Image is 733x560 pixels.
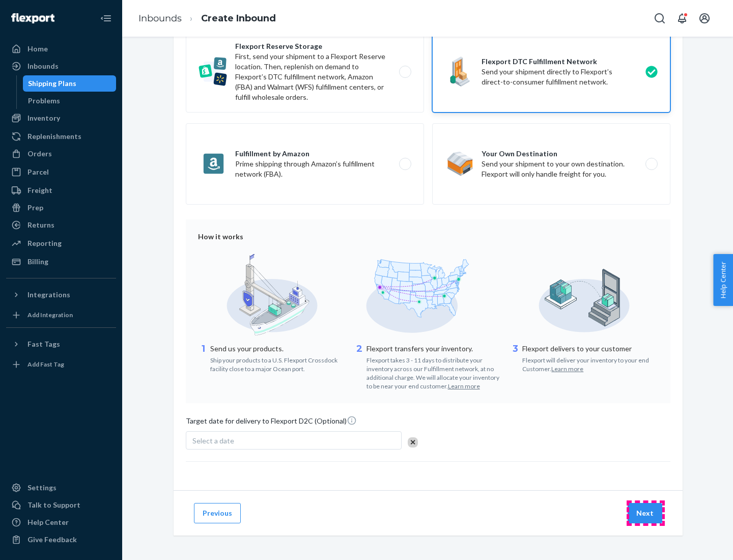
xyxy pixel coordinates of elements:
[713,254,733,306] button: Help Center
[6,217,116,233] a: Returns
[27,360,64,369] div: Add Fast Tag
[28,78,76,89] div: Shipping Plans
[6,164,116,180] a: Parcel
[23,75,117,92] a: Shipping Plans
[130,4,284,34] ol: breadcrumbs
[194,503,241,523] button: Previous
[27,149,52,159] div: Orders
[6,480,116,496] a: Settings
[27,220,54,230] div: Returns
[27,44,48,54] div: Home
[551,365,583,373] button: Learn more
[27,517,69,527] div: Help Center
[27,203,43,213] div: Prep
[672,8,692,29] button: Open notifications
[510,343,520,373] div: 3
[27,61,59,71] div: Inbounds
[6,307,116,323] a: Add Integration
[138,13,182,24] a: Inbounds
[27,167,49,177] div: Parcel
[27,185,52,195] div: Freight
[6,497,116,513] a: Talk to Support
[6,128,116,145] a: Replenishments
[27,257,48,267] div: Billing
[210,354,346,373] div: Ship your products to a U.S. Flexport Crossdock facility close to a major Ocean port.
[6,287,116,303] button: Integrations
[448,382,480,390] button: Learn more
[6,235,116,251] a: Reporting
[27,339,60,349] div: Fast Tags
[6,336,116,352] button: Fast Tags
[27,113,60,123] div: Inventory
[11,13,54,23] img: Flexport logo
[201,13,276,24] a: Create Inbound
[186,415,357,430] span: Target date for delivery to Flexport D2C (Optional)
[522,354,658,373] div: Flexport will deliver your inventory to your end Customer.
[23,93,117,109] a: Problems
[354,343,364,391] div: 2
[6,58,116,74] a: Inbounds
[366,344,502,354] p: Flexport transfers your inventory.
[6,514,116,530] a: Help Center
[27,131,81,142] div: Replenishments
[28,96,60,106] div: Problems
[366,354,502,391] div: Flexport takes 3 - 11 days to distribute your inventory across our Fulfillment network, at no add...
[522,344,658,354] p: Flexport delivers to your customer
[6,41,116,57] a: Home
[27,483,57,493] div: Settings
[96,8,116,29] button: Close Navigation
[6,200,116,216] a: Prep
[27,311,73,319] div: Add Integration
[6,182,116,199] a: Freight
[198,343,208,373] div: 1
[27,500,80,510] div: Talk to Support
[27,238,62,248] div: Reporting
[694,8,715,29] button: Open account menu
[6,146,116,162] a: Orders
[27,290,70,300] div: Integrations
[6,356,116,373] a: Add Fast Tag
[6,110,116,126] a: Inventory
[192,436,234,445] span: Select a date
[210,344,346,354] p: Send us your products.
[198,232,658,242] div: How it works
[6,254,116,270] a: Billing
[628,503,662,523] button: Next
[27,535,77,545] div: Give Feedback
[6,531,116,548] button: Give Feedback
[650,8,670,29] button: Open Search Box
